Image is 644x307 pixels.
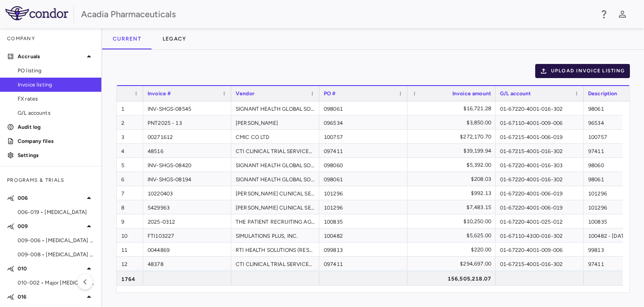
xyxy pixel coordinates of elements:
div: 48516 [143,144,231,157]
span: Vendor [236,90,255,97]
p: Accruals [18,52,84,60]
div: 01-67220-4001-006-019 [496,200,584,214]
span: PO # [324,90,336,97]
div: 01-67215-4001-016-302 [496,257,584,270]
div: 12 [117,257,143,270]
div: 7 [117,186,143,200]
span: G/L accounts [18,109,94,117]
div: 1764 [117,272,143,285]
div: 101296 [319,186,407,200]
div: 00271612 [143,130,231,143]
div: 48378 [143,257,231,270]
p: Company files [18,137,94,145]
div: SIGNANT HEALTH GLOBAL SOLUTIONS LIMITED [231,172,319,186]
span: PO listing [18,67,94,75]
img: logo-full-SnFGN8VE.png [5,6,68,20]
button: Upload invoice listing [535,64,630,78]
p: 006 [18,194,84,202]
div: $39,199.94 [415,144,491,158]
div: 9 [117,214,143,228]
span: 009-006 • [MEDICAL_DATA] [MEDICAL_DATA] [18,236,94,244]
div: 13 [117,271,143,285]
div: 100835 [319,214,407,228]
div: $10,250.00 [415,214,491,228]
span: Invoice # [148,90,171,97]
div: 097411 [319,144,407,157]
div: CTI CLINICAL TRIAL SERVICES, INC. (CTI HOLDINGS INC.) [231,257,319,270]
div: 1 [117,101,143,115]
div: 01-67220-4001-016-303 [496,158,584,172]
div: $7,483.15 [415,200,491,214]
div: [PERSON_NAME] CLINICAL SERVICES, INC. [231,186,319,200]
div: INV-SHGS-08194 [143,172,231,186]
div: 01-67220-4001-016-302 [496,101,584,115]
span: G/L account [500,90,531,97]
div: 101296 [319,200,407,214]
div: 3 [117,130,143,143]
div: 100757 [319,130,407,143]
div: $16,721.28 [415,101,491,116]
div: 01-67220-4001-025-012 [496,214,584,228]
div: 5429963 [143,200,231,214]
span: 009-008 • [MEDICAL_DATA] [MEDICAL_DATA] [18,251,94,258]
div: 01-67220-4001-009-006 [496,243,584,256]
div: 098061 [319,101,407,115]
div: SIMULATIONS PLUS, INC. [231,228,319,242]
div: 2 [117,116,143,129]
div: 097412 [319,271,407,285]
div: 10 [117,228,143,242]
div: CTI CLINICAL TRIAL SERVICES, INC. (CTI HOLDINGS INC.) [231,144,319,157]
div: PNT2025 - 13 [143,116,231,129]
div: 156,505,218.07 [415,272,491,286]
div: $272,170.70 [415,130,491,144]
div: 48377 [143,271,231,285]
button: Current [102,28,152,49]
span: 006-019 • [MEDICAL_DATA] [18,208,94,216]
div: 4 [117,144,143,157]
div: CMIC CO LTD [231,130,319,143]
span: 010-002 • Major [MEDICAL_DATA] [18,279,94,287]
div: 6 [117,172,143,186]
div: SIGNANT HEALTH GLOBAL SOLUTIONS LIMITED [231,101,319,115]
div: 097411 [319,257,407,270]
div: 01-67215-4001-006-019 [496,130,584,143]
div: 01-67215-4001-016-303 [496,271,584,285]
div: 2025-0312 [143,214,231,228]
p: 009 [18,222,84,230]
span: Description [588,90,618,97]
div: FTI103227 [143,228,231,242]
div: 5 [117,158,143,172]
div: $294,697.00 [415,257,491,271]
div: 098061 [319,172,407,186]
div: THE PATIENT RECRUITING AGENCY LLC [231,214,319,228]
div: 01-67220-4001-006-019 [496,186,584,200]
div: $220.00 [415,243,491,257]
div: 01-67110-4300-016-302 [496,228,584,242]
div: 099813 [319,243,407,256]
div: $208.03 [415,172,491,186]
div: 098060 [319,158,407,172]
div: INV-SHGS-08420 [143,158,231,172]
div: [PERSON_NAME] CLINICAL SERVICES, INC. [231,200,319,214]
div: RTI HEALTH SOLUTIONS (RESEARCH TRIANGLE INSTITUTE) [231,243,319,256]
div: $5,625.00 [415,228,491,243]
p: 010 [18,265,84,273]
div: SIGNANT HEALTH GLOBAL SOLUTIONS LIMITED [231,158,319,172]
p: Audit log [18,123,94,131]
div: INV-SHGS-08545 [143,101,231,115]
p: 016 [18,293,84,301]
div: 01-67220-4001-016-302 [496,172,584,186]
div: 096534 [319,116,407,129]
button: Legacy [152,28,197,49]
div: $3,850.00 [415,116,491,130]
p: Settings [18,151,94,159]
div: 01-67110-4001-009-006 [496,116,584,129]
div: 0044869 [143,243,231,256]
div: $992.13 [415,186,491,200]
div: 11 [117,243,143,256]
div: [PERSON_NAME] [231,116,319,129]
div: Acadia Pharmaceuticals [81,7,593,21]
span: FX rates [18,95,94,103]
div: 10220403 [143,186,231,200]
div: 01-67215-4001-016-302 [496,144,584,157]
